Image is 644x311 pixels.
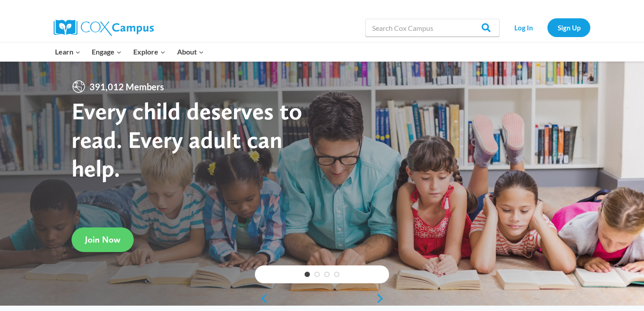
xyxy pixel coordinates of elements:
[92,46,122,58] span: Engage
[314,272,320,277] a: 2
[86,80,168,94] span: 391,012 Members
[72,227,134,252] a: Join Now
[547,18,590,37] a: Sign Up
[255,290,389,307] div: content slider buttons
[85,234,120,245] span: Join Now
[133,46,165,58] span: Explore
[504,18,590,37] nav: Secondary Navigation
[72,97,302,182] strong: Every child deserves to read. Every adult can help.
[54,20,154,36] img: Cox Campus
[305,272,310,277] a: 1
[55,46,80,58] span: Learn
[376,293,389,304] a: next
[365,19,500,37] input: Search Cox Campus
[255,293,268,304] a: previous
[324,272,330,277] a: 3
[177,46,204,58] span: About
[49,42,209,61] nav: Primary Navigation
[334,272,339,277] a: 4
[504,18,543,37] a: Log In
